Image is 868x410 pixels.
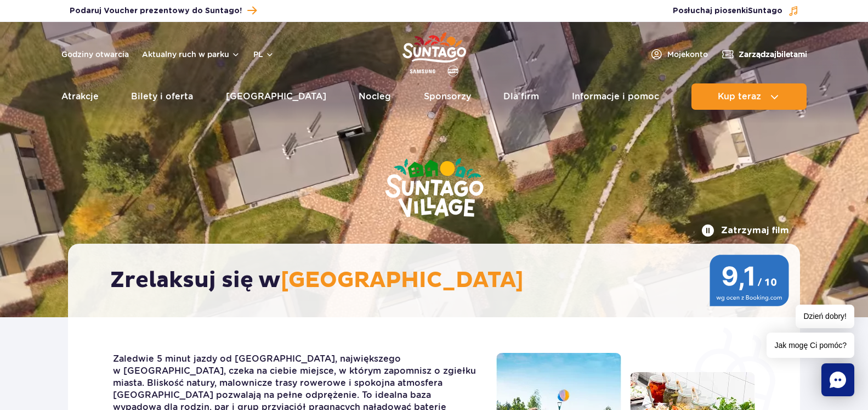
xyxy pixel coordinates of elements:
button: Zatrzymaj film [701,224,789,237]
span: Moje konto [667,49,708,60]
button: pl [253,49,274,60]
a: Atrakcje [61,83,99,110]
a: Park of Poland [402,27,466,78]
h2: Zrelaksuj się w [110,267,769,294]
button: Kup teraz [691,83,807,110]
button: Aktualny ruch w parku [142,50,240,59]
img: 9,1/10 wg ocen z Booking.com [710,255,789,306]
span: Dzień dobry! [796,305,854,328]
a: Nocleg [359,83,391,110]
a: Bilety i oferta [131,83,193,110]
span: Kup teraz [718,92,761,102]
a: Godziny otwarcia [61,49,129,60]
a: Informacje i pomoc [572,83,659,110]
a: Sponsorzy [424,83,471,110]
span: Zarządzaj biletami [739,49,807,60]
a: [GEOGRAPHIC_DATA] [226,83,326,110]
span: Suntago [748,7,782,15]
img: Suntago Village [341,115,527,262]
span: [GEOGRAPHIC_DATA] [281,267,524,294]
span: Posłuchaj piosenki [673,5,782,16]
div: Chat [821,363,854,396]
a: Mojekonto [650,48,708,61]
button: Posłuchaj piosenkiSuntago [673,5,799,16]
a: Podaruj Voucher prezentowy do Suntago! [70,3,257,18]
span: Jak mogę Ci pomóc? [767,333,854,358]
span: Podaruj Voucher prezentowy do Suntago! [70,5,242,16]
a: Zarządzajbiletami [721,48,807,61]
a: Dla firm [503,83,539,110]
